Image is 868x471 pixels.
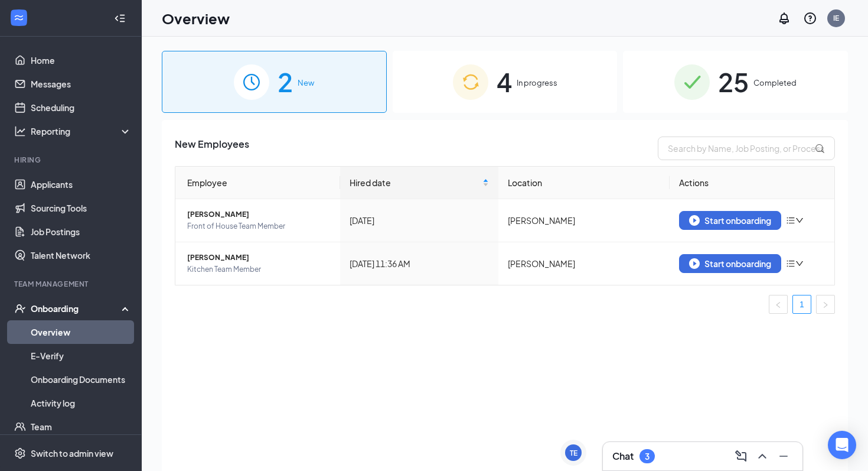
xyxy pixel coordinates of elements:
[31,368,132,391] a: Onboarding Documents
[187,209,331,220] span: [PERSON_NAME]
[14,279,129,289] div: Team Management
[755,449,769,463] svg: ChevronUp
[658,137,835,160] input: Search by Name, Job Posting, or Process
[14,125,26,137] svg: Analysis
[497,61,512,102] span: 4
[795,216,804,225] span: down
[298,77,314,89] span: New
[31,72,132,96] a: Messages
[31,48,132,72] a: Home
[803,11,817,25] svg: QuestionInfo
[828,431,856,459] div: Open Intercom Messenger
[187,264,331,275] span: Kitchen Team Member
[278,61,293,102] span: 2
[187,252,331,264] span: [PERSON_NAME]
[753,77,797,89] span: Completed
[31,220,132,243] a: Job Postings
[689,215,771,226] div: Start onboarding
[187,220,331,232] span: Front of House Team Member
[679,211,781,230] button: Start onboarding
[175,167,340,199] th: Employee
[670,167,834,199] th: Actions
[833,13,839,23] div: IE
[753,447,772,466] button: ChevronUp
[776,449,791,463] svg: Minimize
[792,295,811,314] li: 1
[31,196,132,220] a: Sourcing Tools
[498,167,670,199] th: Location
[777,11,791,25] svg: Notifications
[793,295,811,313] a: 1
[114,12,126,24] svg: Collapse
[645,451,650,462] div: 3
[13,12,25,24] svg: WorkstreamLogo
[31,243,132,267] a: Talent Network
[14,303,26,314] svg: UserCheck
[689,258,771,269] div: Start onboarding
[31,447,113,459] div: Switch to admin view
[31,391,132,415] a: Activity log
[517,77,557,89] span: In progress
[774,447,793,466] button: Minimize
[350,176,480,189] span: Hired date
[31,344,132,368] a: E-Verify
[350,214,489,227] div: [DATE]
[612,450,634,463] h3: Chat
[734,449,748,463] svg: ComposeMessage
[31,415,132,438] a: Team
[679,254,781,273] button: Start onboarding
[786,216,795,225] span: bars
[14,447,26,459] svg: Settings
[31,125,132,137] div: Reporting
[31,173,132,196] a: Applicants
[498,199,670,242] td: [PERSON_NAME]
[498,242,670,285] td: [PERSON_NAME]
[769,295,788,314] li: Previous Page
[14,155,129,165] div: Hiring
[769,295,788,314] button: left
[175,137,249,160] span: New Employees
[718,61,749,102] span: 25
[786,259,795,268] span: bars
[350,257,489,270] div: [DATE] 11:36 AM
[816,295,835,314] li: Next Page
[31,320,132,344] a: Overview
[732,447,750,466] button: ComposeMessage
[816,295,835,314] button: right
[31,96,132,119] a: Scheduling
[31,303,122,314] div: Onboarding
[795,259,804,268] span: down
[822,301,829,308] span: right
[570,448,577,458] div: TE
[162,8,230,28] h1: Overview
[775,301,782,308] span: left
